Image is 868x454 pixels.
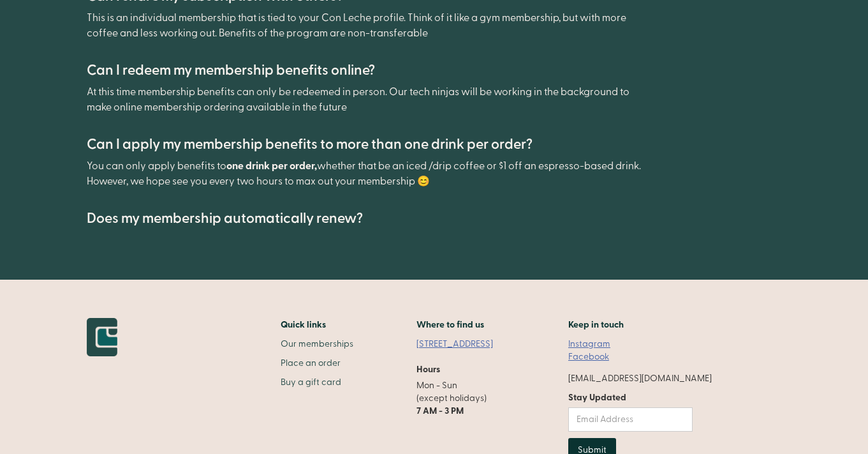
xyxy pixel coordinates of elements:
p: Mon - Sun (except holidays) [416,379,506,418]
a: Buy a gift card [281,376,353,389]
p: You can only apply benefits to whether that be an iced /drip coffee or $1 off an espresso-based d... [87,158,642,189]
h4: Can I apply my membership benefits to more than one drink per order? [87,137,533,152]
h5: Hours [416,363,440,376]
p: At this time membership benefits can only be redeemed in person. Our tech ninjas will be working ... [87,84,642,115]
p: This is an individual membership that is tied to your Con Leche profile. Think of it like a gym m... [87,10,642,41]
a: [STREET_ADDRESS] [416,338,506,351]
strong: one drink per order, [226,160,317,172]
input: Email Address [568,407,693,432]
h4: Can I redeem my membership benefits online? [87,63,375,78]
h2: Quick links [281,318,353,331]
a: Instagram [568,338,610,351]
label: Stay Updated [568,391,693,404]
h5: Keep in touch [568,318,624,331]
strong: 7 AM - 3 PM [416,405,464,417]
a: Our memberships [281,338,353,351]
a: Facebook [568,351,609,363]
a: Place an order [281,357,353,370]
h4: Does my membership automatically renew? [87,211,363,226]
div: [EMAIL_ADDRESS][DOMAIN_NAME] [568,372,712,385]
h5: Where to find us [416,318,484,331]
